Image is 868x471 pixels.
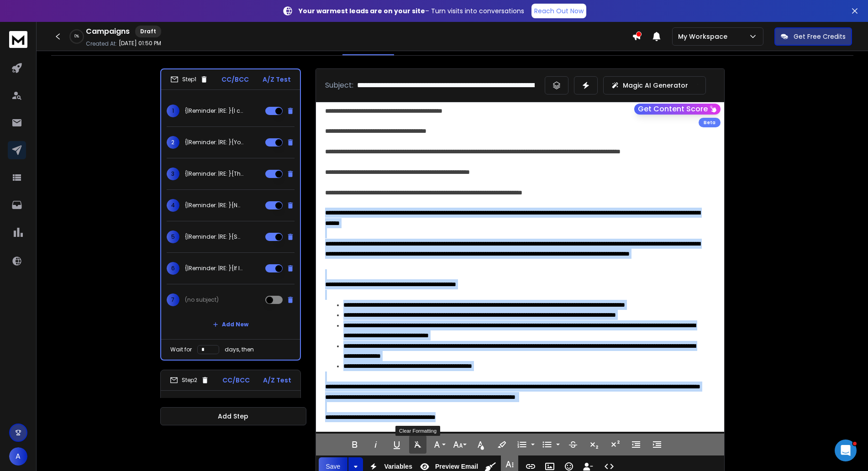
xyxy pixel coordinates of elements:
p: 0 % [74,34,79,39]
p: CC/BCC [222,376,250,385]
button: Decrease Indent (Ctrl+[) [627,435,645,454]
p: (no subject) [185,296,219,304]
span: 4 [167,199,179,212]
p: days, then [225,346,254,353]
p: Subject: [325,80,353,91]
p: [DATE] 01:50 PM [119,40,161,47]
img: logo [9,31,27,48]
p: {|Reminder: |RE: }{I call BS|How's it {real|possible} } [185,107,243,115]
a: Reach Out Now [531,4,586,18]
button: A [9,447,27,466]
button: Ordered List [529,435,537,454]
p: Created At: [86,40,117,47]
div: Step 1 [170,75,208,84]
button: Add New [205,315,256,334]
span: 7 [167,293,179,306]
p: – Turn visits into conversations [299,6,524,16]
p: Get Free Credits [794,32,846,41]
button: Bold (Ctrl+B) [346,435,363,454]
iframe: Intercom live chat [835,440,857,461]
div: Draft [135,26,161,37]
p: {|Reminder: |RE: }{If I offered {U|you} ${6|4|5}{0|1|2|3|4|5|6|7|8|9}{0|1|2|3|4|5|6|7|8|9}/day no... [185,265,243,272]
h1: Campaigns [86,26,130,37]
div: Beta [699,118,721,127]
p: {|Reminder: |RE: }{Not a sales pitch|Not a guru trick|No fluff — just facts} [185,202,243,209]
span: 3 [167,167,179,180]
span: Preview Email [433,463,480,471]
button: Get Content Score [634,104,721,115]
button: Unordered List [538,435,556,454]
p: CC/BCC [221,75,249,84]
button: Subscript [585,435,603,454]
p: Magic AI Generator [623,81,688,90]
li: Step1CC/BCCA/Z Test1{|Reminder: |RE: }{I call BS|How's it {real|possible} }2{|Reminder: |RE: }{Yo... [160,68,301,361]
p: Wait for [170,346,192,353]
div: Step 2 [170,376,209,384]
button: Get Free Credits [774,27,852,46]
button: Italic (Ctrl+I) [367,435,384,454]
button: Strikethrough (Ctrl+S) [564,435,582,454]
p: Reach Out Now [534,6,584,16]
span: 2 [167,136,179,149]
p: A/Z Test [263,376,291,385]
button: Unordered List [554,435,562,454]
button: Magic AI Generator [603,76,706,94]
span: 6 [167,262,179,275]
button: Superscript [606,435,624,454]
p: My Workspace [678,32,731,41]
span: 5 [167,230,179,243]
p: A/Z Test [263,75,291,84]
strong: Your warmest leads are on your site [299,6,425,16]
button: Underline (Ctrl+U) [388,435,405,454]
p: {|Reminder: |RE: }{The truth about AI|AI {aint|isn’t} coming — it’s HERE|You’re already behind (u... [185,170,243,178]
button: Increase Indent (Ctrl+]) [648,435,666,454]
span: 1 [167,105,179,117]
div: Clear Formatting [395,426,440,436]
span: Variables [382,463,414,471]
p: {|Reminder: |RE: }{You still working hard?|Time to stop hustling?|Working harder than AI?} [185,139,243,146]
p: {|Reminder: |RE: }{Saw your profile|You popped up|Quick question|You still in the {game|biz}?} [185,233,243,241]
button: Add Step [160,407,306,425]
